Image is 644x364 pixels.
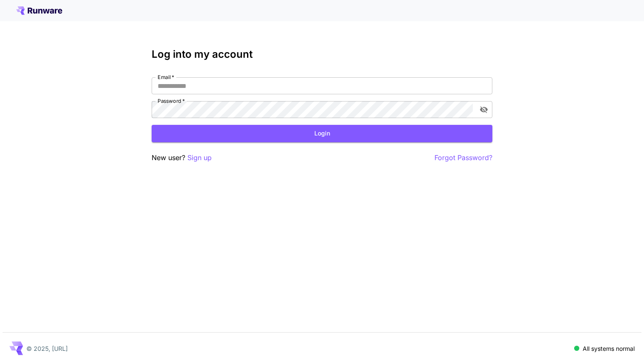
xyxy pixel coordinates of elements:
[476,102,492,117] button: toggle password visibility
[26,344,68,353] p: © 2025, [URL]
[583,344,635,353] p: All systems normal
[158,73,174,81] label: Email
[434,152,492,163] button: Forgot Password?
[187,152,212,163] button: Sign up
[152,152,212,163] p: New user?
[152,125,492,142] button: Login
[152,48,492,60] h3: Log into my account
[158,97,185,104] label: Password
